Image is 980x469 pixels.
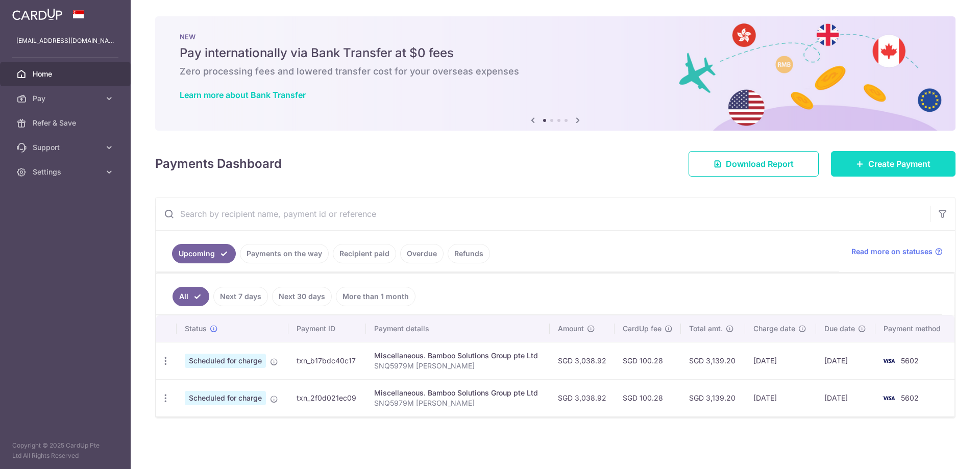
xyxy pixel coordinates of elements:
[155,16,955,131] img: Bank transfer banner
[824,324,855,334] span: Due date
[615,342,681,379] td: SGD 100.28
[288,315,366,342] th: Payment ID
[745,379,816,416] td: [DATE]
[875,315,954,342] th: Payment method
[878,392,899,404] img: Bank Card
[185,391,266,405] span: Scheduled for charge
[240,244,329,263] a: Payments on the way
[901,356,919,365] span: 5602
[681,379,745,416] td: SGD 3,139.20
[180,33,931,41] p: NEW
[623,324,661,334] span: CardUp fee
[33,142,100,153] span: Support
[33,118,100,128] span: Refer & Save
[213,287,268,306] a: Next 7 days
[689,324,723,334] span: Total amt.
[878,355,899,367] img: Bank Card
[558,324,584,334] span: Amount
[726,158,794,170] span: Download Report
[374,388,542,398] div: Miscellaneous. Bamboo Solutions Group pte Ltd
[173,287,209,306] a: All
[366,315,550,342] th: Payment details
[185,354,266,368] span: Scheduled for charge
[689,151,819,177] a: Download Report
[333,244,396,263] a: Recipient paid
[816,342,875,379] td: [DATE]
[851,246,943,257] a: Read more on statuses
[550,379,615,416] td: SGD 3,038.92
[180,90,306,100] a: Learn more about Bank Transfer
[550,342,615,379] td: SGD 3,038.92
[180,65,931,78] h6: Zero processing fees and lowered transfer cost for your overseas expenses
[745,342,816,379] td: [DATE]
[374,351,542,361] div: Miscellaneous. Bamboo Solutions Group pte Ltd
[156,198,930,230] input: Search by recipient name, payment id or reference
[33,167,100,177] span: Settings
[172,244,236,263] a: Upcoming
[185,324,207,334] span: Status
[448,244,490,263] a: Refunds
[16,36,114,46] p: [EMAIL_ADDRESS][DOMAIN_NAME]
[753,324,795,334] span: Charge date
[901,393,919,402] span: 5602
[33,69,100,79] span: Home
[831,151,955,177] a: Create Payment
[868,158,930,170] span: Create Payment
[272,287,332,306] a: Next 30 days
[33,93,100,104] span: Pay
[681,342,745,379] td: SGD 3,139.20
[288,342,366,379] td: txn_b17bdc40c17
[816,379,875,416] td: [DATE]
[615,379,681,416] td: SGD 100.28
[12,8,62,20] img: CardUp
[180,45,931,61] h5: Pay internationally via Bank Transfer at $0 fees
[851,246,933,257] span: Read more on statuses
[374,398,542,408] p: SNQ5979M [PERSON_NAME]
[374,361,542,371] p: SNQ5979M [PERSON_NAME]
[288,379,366,416] td: txn_2f0d021ec09
[400,244,444,263] a: Overdue
[336,287,415,306] a: More than 1 month
[155,155,282,173] h4: Payments Dashboard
